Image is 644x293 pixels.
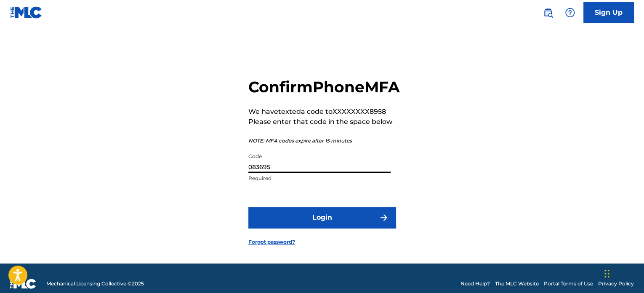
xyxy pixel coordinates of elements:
span: Mechanical Licensing Collective © 2025 [46,280,144,288]
a: Forgot password? [248,238,295,246]
p: Please enter that code in the space below [248,117,400,127]
h2: Confirm Phone MFA [248,78,400,97]
img: search [543,8,553,18]
img: f7272a7cc735f4ea7f67.svg [379,212,389,223]
div: Help [562,4,578,21]
a: Portal Terms of Use [544,280,593,288]
p: NOTE: MFA codes expire after 15 minutes [248,137,400,145]
a: Need Help? [460,280,490,288]
div: Drag [604,261,609,286]
img: logo [10,279,36,289]
img: help [565,8,575,18]
button: Login [248,207,396,228]
a: Privacy Policy [598,280,634,288]
iframe: Chat Widget [602,253,644,293]
img: MLC Logo [10,6,43,19]
a: The MLC Website [495,280,539,288]
a: Public Search [540,4,556,21]
a: Sign Up [583,2,634,23]
p: Required [248,175,391,182]
p: We have texted a code to XXXXXXXX8958 [248,107,400,117]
